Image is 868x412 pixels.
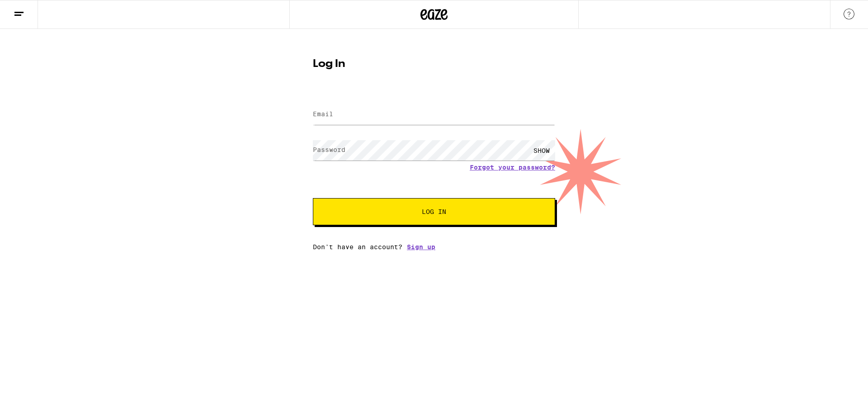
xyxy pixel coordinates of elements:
[313,110,333,118] label: Email
[313,198,555,225] button: Log In
[313,243,555,251] div: Don't have an account?
[407,243,435,251] a: Sign up
[313,59,555,70] h1: Log In
[313,146,345,153] label: Password
[422,208,446,215] span: Log In
[313,104,555,125] input: Email
[470,164,555,171] a: Forgot your password?
[528,140,555,161] div: SHOW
